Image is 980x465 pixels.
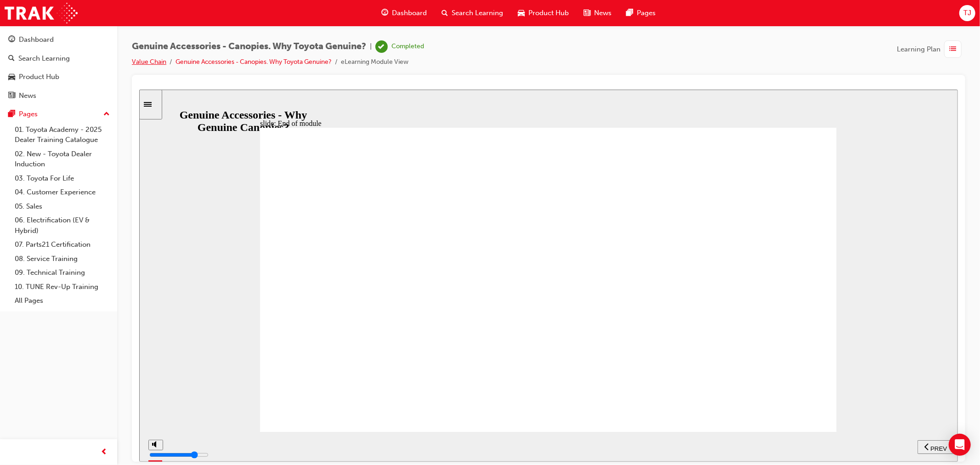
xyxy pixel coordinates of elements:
button: TJ [959,5,975,21]
div: News [19,91,36,101]
span: search-icon [8,55,15,63]
a: 08. Service Training [11,252,113,266]
a: 01. Toyota Academy - 2025 Dealer Training Catalogue [11,123,113,147]
span: Genuine Accessories - Canopies. Why Toyota Genuine? [132,41,366,52]
div: Open Intercom Messenger [949,434,971,456]
span: Search Learning [452,8,503,18]
span: guage-icon [8,36,15,44]
span: news-icon [8,92,15,100]
div: Search Learning [18,53,70,64]
input: volume [10,362,69,369]
a: News [4,87,113,104]
span: list-icon [950,44,957,55]
a: Product Hub [4,68,113,85]
span: guage-icon [381,7,388,19]
span: car-icon [8,73,15,81]
a: search-iconSearch Learning [434,4,510,23]
span: car-icon [518,7,525,19]
button: DashboardSearch LearningProduct HubNews [4,29,113,106]
span: news-icon [583,7,590,19]
div: Product Hub [19,72,59,82]
span: Pages [637,8,656,18]
a: car-iconProduct Hub [510,4,576,23]
li: eLearning Module View [341,57,408,68]
span: learningRecordVerb_COMPLETE-icon [375,40,388,53]
span: Dashboard [392,8,427,18]
a: Value Chain [132,58,166,66]
span: search-icon [442,7,448,19]
span: TJ [963,8,971,18]
button: Learning Plan [897,40,965,58]
span: Product Hub [528,8,569,18]
a: 10. TUNE Rev-Up Training [11,280,113,294]
span: prev-icon [101,447,108,458]
a: Search Learning [4,50,113,67]
a: 05. Sales [11,199,113,214]
img: Trak [5,3,78,23]
a: pages-iconPages [619,4,663,23]
div: misc controls [9,342,23,372]
span: pages-icon [8,110,15,119]
a: 02. New - Toyota Dealer Induction [11,147,113,171]
a: Dashboard [4,31,113,48]
a: news-iconNews [576,4,619,23]
span: pages-icon [626,7,633,19]
div: Pages [19,109,38,119]
span: up-icon [103,108,110,120]
a: Genuine Accessories - Canopies. Why Toyota Genuine? [176,58,332,66]
nav: slide navigation [778,342,815,372]
a: guage-iconDashboard [374,4,434,23]
a: 06. Electrification (EV & Hybrid) [11,213,113,238]
div: Dashboard [19,34,54,45]
span: News [594,8,612,18]
div: Completed [391,42,424,51]
button: Pages [4,106,113,123]
button: volume [9,350,24,361]
a: 07. Parts21 Certification [11,238,113,252]
span: | [370,41,372,52]
button: previous [778,351,815,364]
span: Learning Plan [897,44,940,55]
a: 04. Customer Experience [11,185,113,199]
a: All Pages [11,294,113,308]
span: PREV [791,356,808,363]
a: 09. Technical Training [11,266,113,280]
a: 03. Toyota For Life [11,171,113,186]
